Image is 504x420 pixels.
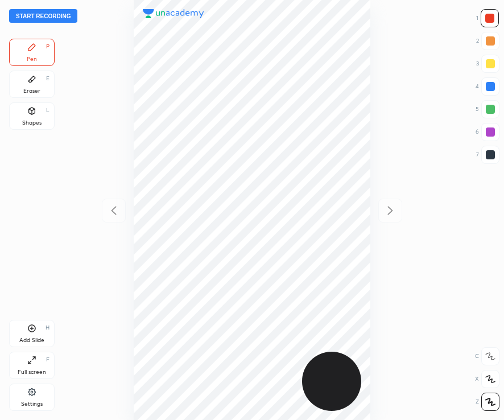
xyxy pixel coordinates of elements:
[27,56,37,62] div: Pen
[18,369,46,375] div: Full screen
[476,146,499,164] div: 7
[476,123,499,141] div: 6
[143,9,204,18] img: logo.38c385cc.svg
[23,88,40,94] div: Eraser
[475,370,499,388] div: X
[476,100,499,118] div: 5
[476,9,499,27] div: 1
[476,32,499,50] div: 2
[21,401,43,407] div: Settings
[19,337,44,343] div: Add Slide
[46,76,49,81] div: E
[476,393,499,411] div: Z
[46,108,49,113] div: L
[46,44,49,50] div: P
[476,77,499,96] div: 4
[46,325,49,331] div: H
[476,55,499,73] div: 3
[9,9,77,23] button: Start recording
[22,120,42,126] div: Shapes
[46,357,49,363] div: F
[475,347,499,365] div: C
